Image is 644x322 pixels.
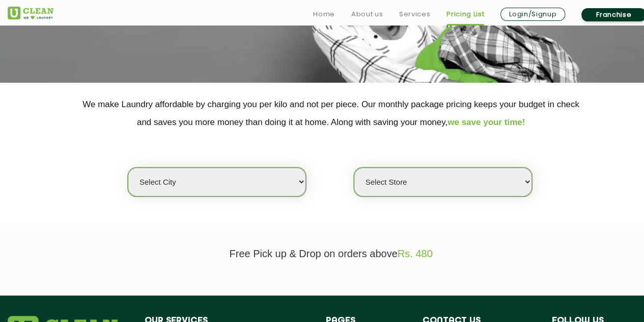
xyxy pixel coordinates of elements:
a: Home [313,8,335,20]
span: we save your time! [447,117,525,127]
img: UClean Laundry and Dry Cleaning [8,7,53,19]
span: Rs. 480 [398,248,433,259]
a: About us [351,8,383,20]
a: Login/Signup [500,8,565,21]
a: Services [399,8,430,20]
a: Pricing List [446,8,484,20]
